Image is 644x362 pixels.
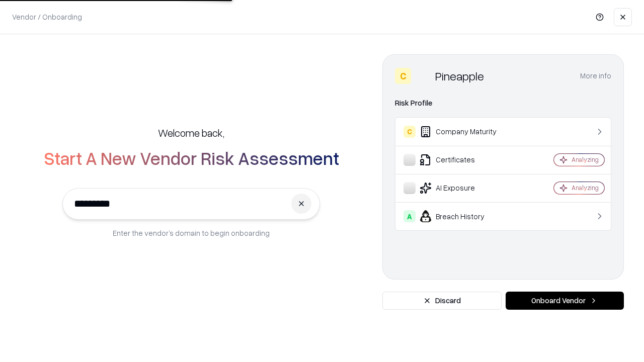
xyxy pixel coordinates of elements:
[404,210,416,222] div: A
[395,97,611,109] div: Risk Profile
[415,68,431,84] img: Pineapple
[404,210,524,222] div: Breach History
[404,182,524,194] div: AI Exposure
[572,184,599,192] div: Analyzing
[404,126,524,138] div: Company Maturity
[113,228,270,238] p: Enter the vendor’s domain to begin onboarding
[435,68,484,84] div: Pineapple
[572,155,599,164] div: Analyzing
[506,292,624,310] button: Onboard Vendor
[395,68,411,84] div: C
[580,67,611,85] button: More info
[404,126,416,138] div: C
[12,12,82,22] p: Vendor / Onboarding
[158,126,224,140] h5: Welcome back,
[404,154,524,166] div: Certificates
[44,148,339,168] h2: Start A New Vendor Risk Assessment
[382,292,502,310] button: Discard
